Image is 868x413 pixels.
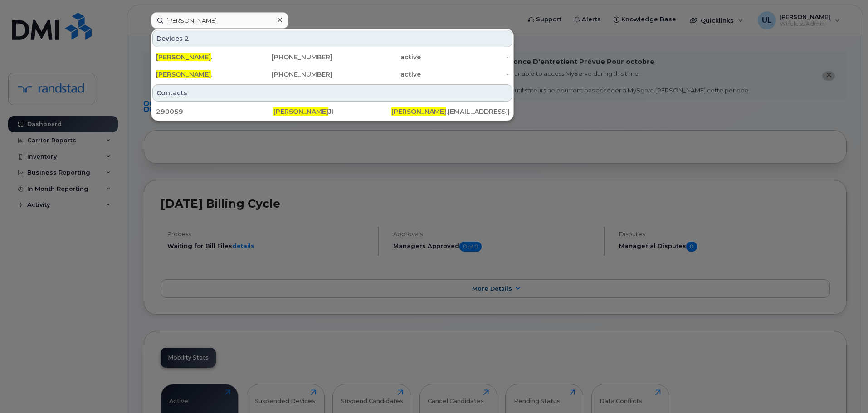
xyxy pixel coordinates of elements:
div: [PHONE_NUMBER] [244,70,333,79]
a: [PERSON_NAME].[PHONE_NUMBER]active- [152,66,512,83]
div: .[EMAIL_ADDRESS][DOMAIN_NAME] [391,107,509,116]
span: [PERSON_NAME] [273,107,328,116]
div: Ji [273,107,391,116]
div: Contacts [152,84,512,102]
a: 290059[PERSON_NAME]Ji[PERSON_NAME].[EMAIL_ADDRESS][DOMAIN_NAME] [152,103,512,120]
div: . [156,70,244,79]
span: [PERSON_NAME] [391,107,446,116]
div: - [421,53,509,62]
div: active [332,70,421,79]
div: . [156,53,244,62]
span: [PERSON_NAME] [156,70,211,78]
span: 2 [185,34,189,43]
div: active [332,53,421,62]
div: [PHONE_NUMBER] [244,53,333,62]
span: [PERSON_NAME] [156,53,211,61]
div: 290059 [156,107,273,116]
div: Devices [152,30,512,47]
a: [PERSON_NAME].[PHONE_NUMBER]active- [152,49,512,65]
div: - [421,70,509,79]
